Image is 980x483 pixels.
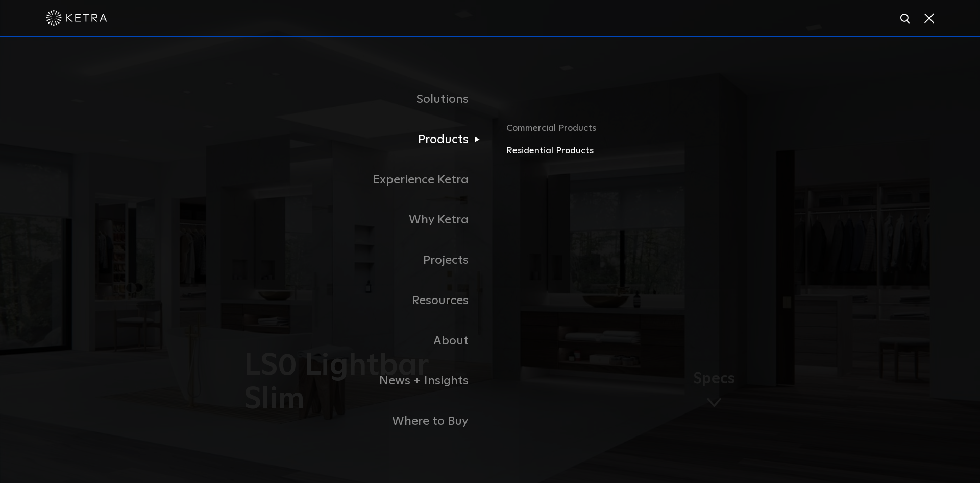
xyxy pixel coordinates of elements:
div: Navigation Menu [235,79,745,442]
a: About [235,321,490,361]
a: Solutions [235,79,490,120]
a: Why Ketra [235,200,490,240]
img: ketra-logo-2019-white [46,10,107,26]
a: Products [235,120,490,160]
a: Commercial Products [506,121,745,144]
a: Residential Products [506,144,745,158]
a: Where to Buy [235,401,490,442]
a: Experience Ketra [235,160,490,200]
a: Resources [235,281,490,321]
a: Projects [235,240,490,281]
a: News + Insights [235,361,490,401]
img: search icon [899,13,912,26]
